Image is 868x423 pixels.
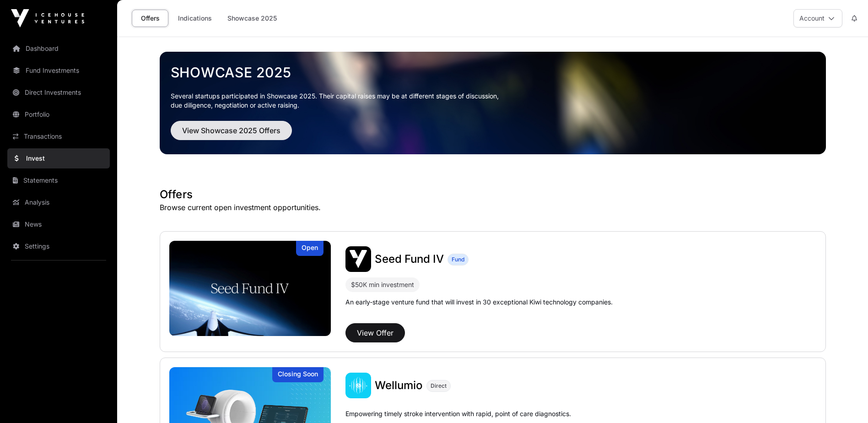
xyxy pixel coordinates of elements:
div: $50K min investment [351,279,414,290]
a: Portfolio [7,104,110,125]
span: Seed Fund IV [375,252,444,266]
h1: Offers [160,187,826,202]
div: Closing Soon [272,367,323,382]
a: Fund Investments [7,60,110,81]
a: Indications [172,10,218,27]
img: Showcase 2025 [160,52,826,154]
a: Direct Investments [7,82,110,103]
img: Wellumio [345,373,371,398]
a: Dashboard [7,38,110,59]
span: Fund [452,256,464,263]
a: Showcase 2025 [221,10,283,27]
a: Showcase 2025 [171,64,815,81]
a: Seed Fund IV [375,252,444,266]
a: Settings [7,236,110,256]
button: View Offer [345,323,405,342]
a: Statements [7,170,110,190]
iframe: Chat Widget [822,379,868,423]
p: Browse current open investment opportunities. [160,202,826,213]
a: News [7,214,110,234]
a: Transactions [7,126,110,146]
p: An early-stage venture fund that will invest in 30 exceptional Kiwi technology companies. [345,298,613,307]
a: Offers [132,10,168,27]
button: View Showcase 2025 Offers [171,121,292,140]
div: Open [296,241,323,256]
span: Wellumio [375,379,423,392]
img: Seed Fund IV [345,246,371,272]
p: Several startups participated in Showcase 2025. Their capital raises may be at different stages o... [171,92,815,110]
img: Seed Fund IV [169,241,331,336]
a: Seed Fund IVOpen [169,241,331,336]
button: Account [793,9,842,27]
img: Icehouse Ventures Logo [11,9,84,27]
a: View Showcase 2025 Offers [171,130,292,139]
span: View Showcase 2025 Offers [182,125,280,136]
div: $50K min investment [345,277,420,292]
a: Analysis [7,192,110,212]
span: Direct [431,382,447,390]
a: Wellumio [375,378,423,393]
a: Invest [7,148,110,168]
